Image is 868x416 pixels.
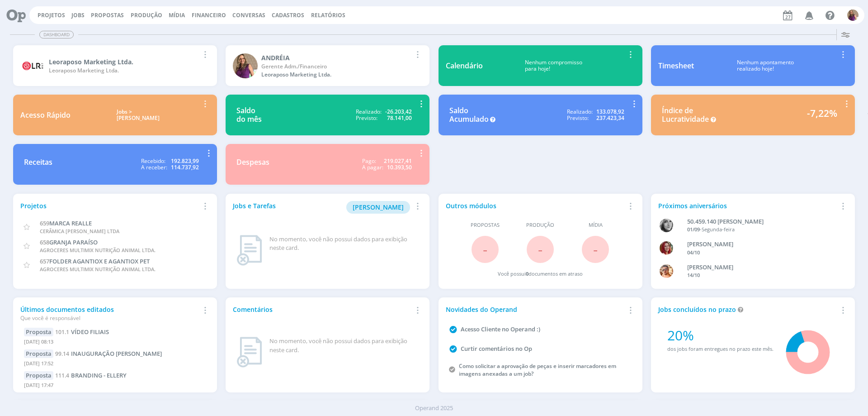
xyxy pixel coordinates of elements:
div: 78.141,00 [387,115,412,121]
span: 01/09 [687,226,700,233]
button: Produção [128,12,165,19]
a: 99.14INAUGURAÇÃO [PERSON_NAME] [55,349,162,358]
button: Cadastros [269,12,307,19]
span: Dashboard [39,31,74,38]
div: 114.737,92 [171,164,199,171]
span: FOLDER AGANTIOX E AGANTIOX PET [49,257,150,265]
span: INAUGURAÇÃO DANI PISOS [71,349,162,358]
div: VICTOR MIRON COUTO [687,263,834,272]
a: 111.4BRANDING - ELLERY [55,371,127,379]
div: Você possui documentos em atraso [498,270,583,278]
div: - [687,226,834,234]
div: Realizado: [356,109,382,115]
div: ANDRÉIA [261,53,412,62]
a: Produção [131,11,162,19]
span: AGROCERES MULTIMIX NUTRIÇÃO ANIMAL LTDA. [40,247,156,253]
a: 657FOLDER AGANTIOX E AGANTIOX PET [40,257,150,265]
img: J [660,219,673,232]
div: Jobs concluídos no prazo [658,305,837,314]
span: BRANDING - ELLERY [71,371,127,379]
span: 0 [526,270,528,277]
div: dos jobs foram entregues no prazo este mês. [667,345,774,353]
div: 219.027,41 [384,158,412,164]
div: 237.423,34 [596,115,624,121]
div: Previsto: [356,115,377,121]
div: Recebido: [141,158,165,164]
div: Saldo do mês [236,106,262,124]
div: Nenhum apontamento realizado hoje! [694,59,837,72]
button: [PERSON_NAME] [346,201,410,214]
a: Mídia [169,11,185,19]
img: dashboard_not_found.png [236,235,262,266]
span: - [538,239,542,259]
div: Previsto: [567,115,589,121]
span: Financeiro [192,11,226,19]
div: Proposta [24,328,53,337]
div: Outros módulos [446,201,625,210]
span: [PERSON_NAME] [353,203,404,211]
div: Que você é responsável [20,314,199,322]
span: - [483,239,487,259]
a: Relatórios [311,11,345,19]
span: MARCA REALLE [49,219,92,227]
div: Pago: [362,158,376,164]
a: [PERSON_NAME] [346,202,410,210]
div: 192.823,99 [171,158,199,164]
div: Leoraposo Marketing Ltda. [49,67,199,75]
span: VÍDEO FILIAIS [71,328,109,336]
span: 14/10 [687,272,700,278]
div: Comentários [233,305,412,314]
a: Conversas [232,11,265,19]
img: A [233,53,258,78]
div: Jobs e Tarefas [233,201,412,214]
a: Jobs [71,11,85,19]
div: Calendário [446,60,483,71]
span: Segunda-feira [702,226,735,233]
div: 20% [667,325,774,345]
button: Projetos [35,12,68,19]
div: [DATE] 17:47 [24,380,206,393]
button: Propostas [88,12,127,19]
div: Receitas [24,158,52,171]
a: Curtir comentários no Op [461,344,532,353]
span: 04/10 [687,249,700,256]
a: Projetos [38,11,65,19]
span: CERÂMICA [PERSON_NAME] LTDA [40,228,119,234]
div: No momento, você não possui dados para exibição neste card. [269,235,419,253]
div: Acesso Rápido [20,110,71,120]
a: 658GRANJA PARAÍSO [40,238,98,246]
div: Proposta [24,371,53,380]
button: Conversas [230,12,268,19]
span: 99.14 [55,350,69,358]
div: -26.203,42 [385,109,412,115]
div: Projetos [20,201,199,210]
div: 133.078,92 [596,109,624,115]
span: Mídia [589,221,603,229]
a: Propostas [91,11,124,19]
a: Acesso Cliente no Operand :) [461,325,540,333]
span: GRANJA PARAÍSO [49,238,98,246]
img: A [847,10,859,21]
div: A receber: [141,164,167,171]
a: TimesheetNenhum apontamentorealizado hoje! [651,45,855,86]
a: AANDRÉIAGerente Adm./FinanceiroLeoraposo Marketing Ltda. [226,45,429,86]
button: Relatórios [308,12,348,19]
div: Últimos documentos editados [20,305,199,322]
div: -7,22% [807,106,837,124]
img: G [660,241,673,255]
button: Mídia [166,12,188,19]
span: Produção [526,221,554,229]
img: dashboard_not_found.png [236,337,262,368]
div: 50.459.140 JANAÍNA LUNA FERRO [687,217,834,226]
span: - [593,239,598,259]
div: [DATE] 08:13 [24,336,206,349]
div: Timesheet [658,60,694,71]
div: Leoraposo Marketing Ltda. [49,57,199,67]
a: Como solicitar a aprovação de peças e inserir marcadores em imagens anexadas a um job? [459,362,616,378]
div: Próximos aniversários [658,201,837,210]
img: V [660,264,673,278]
div: No momento, você não possui dados para exibição neste card. [269,337,419,354]
div: Leoraposo Marketing Ltda. [261,71,412,79]
span: Propostas [471,221,500,229]
div: Saldo Acumulado [449,106,489,124]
